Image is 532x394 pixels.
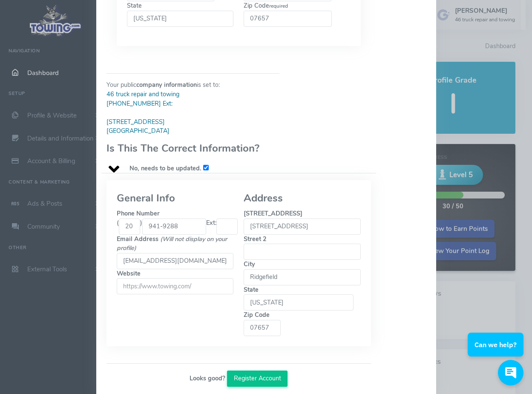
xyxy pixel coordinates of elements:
iframe: Conversations [462,309,532,394]
b: State [244,285,259,294]
b: Address [244,191,283,205]
select: State [127,11,234,27]
i: (Will not display on your profile) [117,235,227,253]
b: Street 2 [244,235,267,243]
input: Phone Number ()Ext: [119,219,140,235]
button: Register Account [227,371,288,387]
input: Phone Number ()Ext: [142,219,206,235]
b: Zip Code [244,311,270,319]
input: Website [117,278,234,294]
h3: Is This The Correct Information? [106,143,279,154]
div: ) [140,219,142,235]
input: No, needs to be updated. [203,165,209,170]
input: [STREET_ADDRESS] [244,219,361,235]
input: Zip Code [244,320,281,336]
input: Email Address (Will not display on your profile) [117,253,234,269]
b: City [244,260,255,268]
label: Zip Code [244,1,332,27]
blockquote: 46 truck repair and towing [PHONE_NUMBER] Ext: [STREET_ADDRESS] [GEOGRAPHIC_DATA] [106,90,279,136]
div: ( [117,219,119,235]
b: Phone Number [117,209,160,218]
label: State [127,1,234,27]
b: company information [136,81,197,89]
b: General Info [117,191,175,205]
b: Looks good? [190,374,225,382]
input: City [244,269,361,285]
small: required [269,3,288,9]
b: [STREET_ADDRESS] [244,209,302,218]
input: Zip Coderequired [244,11,332,27]
b: No, needs to be updated. [129,164,201,173]
select: State [244,294,354,311]
input: Street 2 [244,244,361,260]
b: Website [117,269,141,278]
b: Email Address [117,235,158,243]
div: Your public is set to: [101,66,285,173]
div: Ext: [117,219,238,235]
input: Phone Number ()Ext: [216,219,238,235]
